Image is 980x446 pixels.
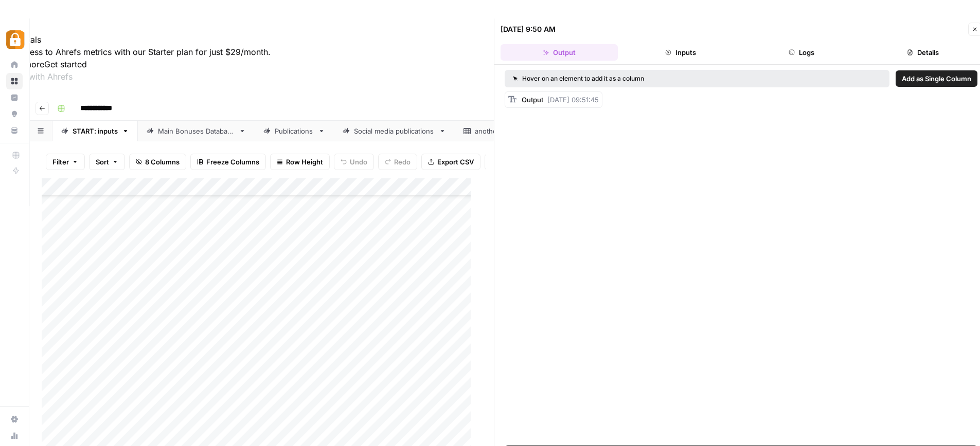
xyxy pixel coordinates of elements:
[73,126,118,136] div: START: inputs
[158,126,235,136] div: Main Bonuses Database
[501,24,556,34] div: [DATE] 9:50 AM
[421,154,480,170] button: Export CSV
[52,157,69,167] span: Filter
[6,89,23,106] a: Insights
[350,157,367,167] span: Undo
[378,154,417,170] button: Redo
[547,96,599,104] span: [DATE] 09:51:45
[455,121,597,141] a: another grid: extracted sources
[145,157,180,167] span: 8 Columns
[129,154,186,170] button: 8 Columns
[394,157,411,167] span: Redo
[475,126,577,136] div: another grid: extracted sources
[334,121,455,141] a: Social media publications
[522,96,543,104] span: Output
[896,70,977,87] button: Add as Single Column
[46,154,85,170] button: Filter
[902,73,971,84] span: Add as Single Column
[334,154,374,170] button: Undo
[286,157,323,167] span: Row Height
[270,154,330,170] button: Row Height
[501,44,618,61] button: Output
[437,157,474,167] span: Export CSV
[354,126,435,136] div: Social media publications
[96,157,109,167] span: Sort
[6,411,23,428] a: Settings
[206,157,259,167] span: Freeze Columns
[89,154,125,170] button: Sort
[190,154,266,170] button: Freeze Columns
[513,74,763,83] div: Hover on an element to add it as a column
[52,121,138,141] a: START: inputs
[622,44,739,61] button: Inputs
[6,122,23,139] a: Your Data
[6,428,23,444] a: Usage
[6,106,23,122] a: Opportunities
[44,58,87,70] button: Get started
[138,121,255,141] a: Main Bonuses Database
[255,121,334,141] a: Publications
[743,44,861,61] button: Logs
[275,126,314,136] div: Publications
